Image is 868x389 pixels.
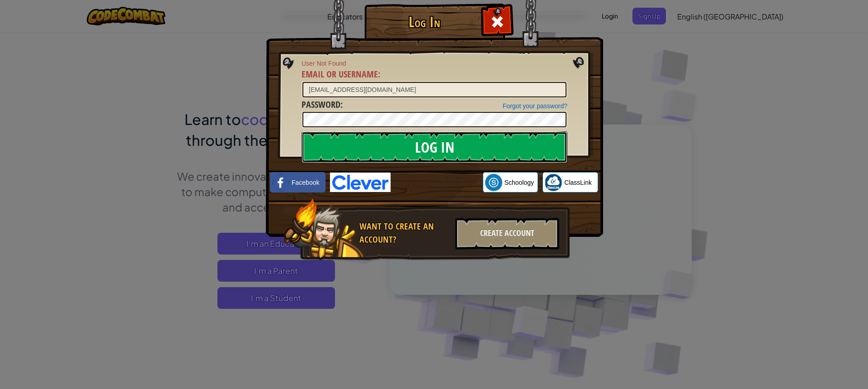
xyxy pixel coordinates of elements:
span: User Not Found [302,59,567,68]
span: Password [302,98,340,110]
img: clever-logo-blue.png [330,173,391,192]
span: Email or Username [302,68,378,80]
h1: Log In [367,14,482,30]
label: : [302,98,343,111]
img: facebook_small.png [272,174,289,191]
input: Log In [302,131,567,163]
iframe: Sign in with Google Button [391,173,483,192]
div: Want to create an account? [359,220,450,246]
div: Create Account [455,218,559,250]
span: Schoology [505,178,534,187]
span: Facebook [292,178,319,187]
img: classlink-logo-small.png [545,174,562,191]
label: : [302,68,380,81]
img: schoology.png [485,174,502,191]
a: Forgot your password? [503,102,567,110]
span: ClassLink [564,178,592,187]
